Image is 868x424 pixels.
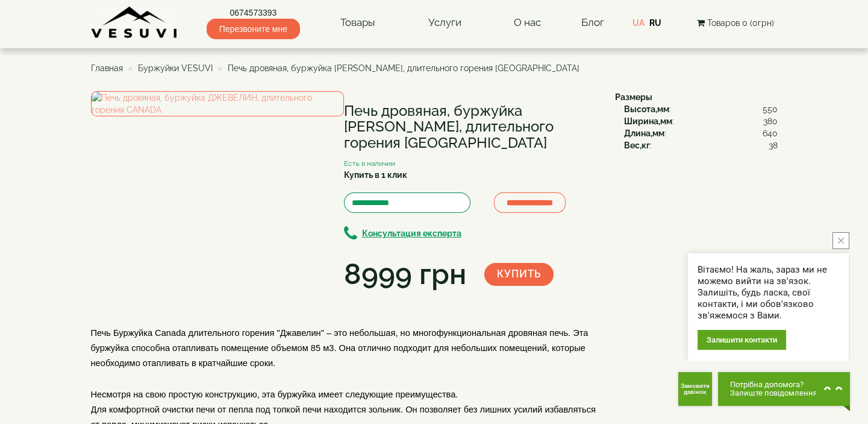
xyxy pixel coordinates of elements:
span: Потрібна допомога? [730,381,817,389]
b: Высота,мм [624,104,669,114]
button: Chat button [718,372,850,406]
span: 38 [769,139,778,151]
button: Купить [484,263,554,286]
h1: Печь дровяная, буржуйка [PERSON_NAME], длительного горения [GEOGRAPHIC_DATA] [344,103,597,151]
a: Блог [581,16,604,28]
a: RU [649,18,661,28]
b: Размеры [615,92,652,102]
span: Несмотря на свою простую конструкцию, эта буржуйка имеет следующие преимущества. [91,390,458,399]
b: Консультация експерта [362,229,461,238]
a: Товары [328,9,387,37]
div: : [624,115,778,127]
a: Буржуйки VESUVI [138,63,213,73]
div: Вітаємо! На жаль, зараз ми не можемо вийти на зв'язок. Залишіть, будь ласка, свої контакти, і ми ... [698,264,839,321]
b: Длина,мм [624,128,664,138]
div: 8999 грн [344,254,466,295]
button: Get Call button [678,372,712,406]
a: О нас [502,9,553,37]
img: content [91,6,178,39]
span: Товаров 0 (0грн) [707,18,773,28]
div: : [624,103,778,115]
span: 550 [763,103,778,115]
a: Главная [91,63,123,73]
a: Услуги [416,9,473,37]
span: 380 [763,115,778,127]
button: close button [832,232,849,249]
span: Залиште повідомлення [730,389,817,397]
span: Печь Буржуйка Canada длительного горения "Джавелин" – это небольшая, но многофункциональная дровя... [91,328,591,368]
img: Печь дровяная, буржуйка ДЖЕВЕЛИН, длительного горения CANADA [91,91,344,116]
a: UA [632,18,645,28]
div: : [624,139,778,151]
div: : [624,127,778,139]
b: Вес,кг [624,141,650,150]
a: 0674573393 [207,7,300,19]
span: Замовити дзвінок [681,383,710,395]
span: 640 [763,127,778,139]
button: Товаров 0 (0грн) [693,16,777,30]
b: Ширина,мм [624,116,672,126]
span: Печь дровяная, буржуйка [PERSON_NAME], длительного горения [GEOGRAPHIC_DATA] [228,63,579,73]
small: Есть в наличии [344,159,395,168]
label: Купить в 1 клик [344,169,407,181]
span: Перезвоните мне [207,19,300,39]
div: Залишити контакти [698,330,786,350]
